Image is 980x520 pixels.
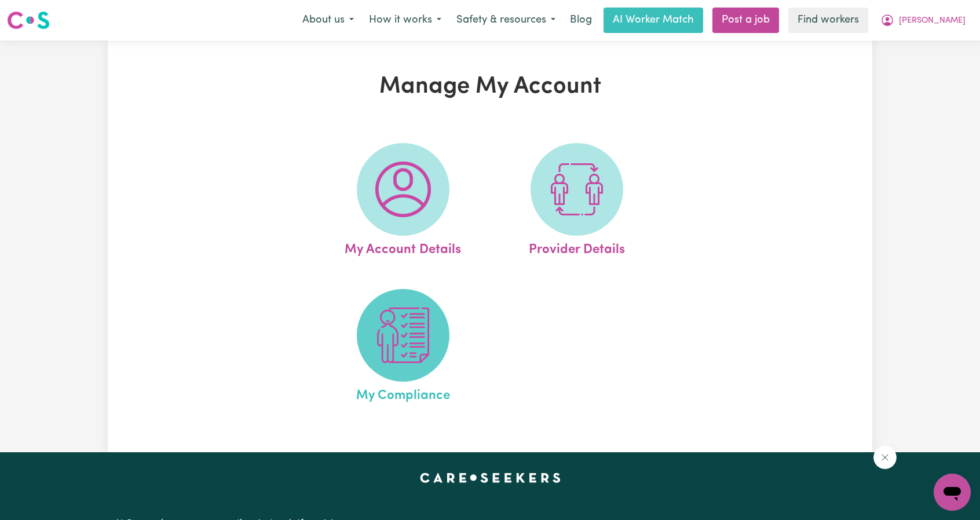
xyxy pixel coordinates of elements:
a: My Compliance [320,289,487,406]
a: Careseekers logo [7,7,50,34]
button: About us [295,8,361,32]
span: My Account Details [345,236,461,260]
a: Find workers [788,8,868,33]
button: My Account [873,8,973,32]
a: My Account Details [320,143,487,260]
a: AI Worker Match [604,8,703,33]
span: My Compliance [356,382,450,406]
span: Need any help? [7,8,70,17]
iframe: Button to launch messaging window [934,474,971,511]
a: Post a job [712,8,779,33]
span: [PERSON_NAME] [899,14,966,27]
button: How it works [361,8,449,32]
a: Careseekers home page [420,473,561,482]
iframe: Close message [873,446,897,469]
a: Blog [563,8,599,33]
h1: Manage My Account [242,73,738,101]
img: Careseekers logo [7,10,50,31]
a: Provider Details [493,143,660,260]
button: Safety & resources [449,8,563,32]
span: Provider Details [529,236,625,260]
